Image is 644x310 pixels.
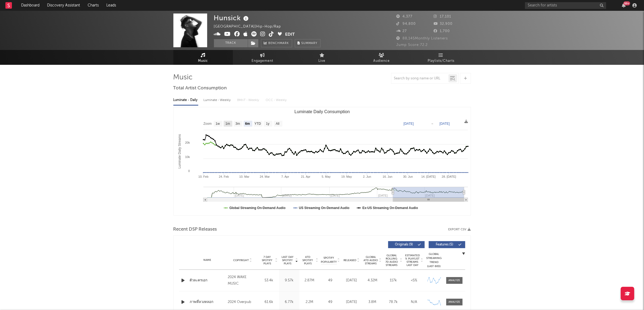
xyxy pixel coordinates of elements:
text: 10k [185,155,190,159]
div: 2.2M [301,299,318,305]
text: 14. [DATE] [421,175,435,178]
span: 4,377 [397,15,413,18]
span: ATD Spotify Plays [301,255,315,265]
div: Global Streaming Trend (Last 60D) [426,252,442,268]
button: Track [214,39,248,47]
text: [DATE] [440,122,450,126]
a: Playlists/Charts [411,50,471,65]
span: Jump Score: 72.2 [397,43,428,47]
text: 28. [DATE] [442,175,456,178]
span: Estimated % Playlist Streams Last Day [405,254,420,267]
text: YTD [254,122,261,126]
span: Recent DSP Releases [173,226,217,233]
input: Search for artists [525,2,606,9]
span: 7 Day Spotify Plays [260,255,275,265]
span: Total Artist Consumption [173,85,227,92]
div: [DATE] [343,299,361,305]
div: 117k [384,278,402,283]
a: ตัวละครเอก [190,278,225,283]
svg: Luminate Daily Consumption [174,107,471,215]
div: 53.4k [260,278,278,283]
button: Export CSV [448,228,471,231]
text: [DATE] [404,122,414,126]
text: 0 [188,169,190,173]
button: Originals(9) [388,241,425,248]
span: Spotify Popularity [321,256,337,264]
a: Music [173,50,233,65]
text: 7. Apr [281,175,289,178]
text: 6m [245,122,250,126]
span: Music [198,58,208,64]
text: Global Streaming On-Demand Audio [229,206,286,210]
span: Playlists/Charts [428,58,454,64]
span: 88,145 Monthly Listeners [397,37,448,40]
div: Name [190,258,225,262]
div: 99 + [623,1,630,5]
text: 24. Feb [219,175,229,178]
span: Audience [373,58,390,64]
div: 49 [321,278,340,283]
div: Hunsick [214,14,250,22]
text: 1y [266,122,269,126]
span: 27 [397,29,407,33]
text: 3m [235,122,240,126]
div: [DATE] [343,278,361,283]
text: Luminate Daily Consumption [294,109,350,114]
text: 1w [216,122,220,126]
text: 24. Mar [260,175,270,178]
span: Released [344,259,356,262]
span: Global Rolling 7D Audio Streams [384,254,399,267]
span: Global ATD Audio Streams [364,255,378,265]
a: Benchmark [261,39,292,47]
div: Luminate - Daily [173,96,198,105]
text: Ex-US Streaming On-Demand Audio [362,206,418,210]
button: Features(5) [429,241,465,248]
span: Benchmark [269,40,289,47]
text: 1m [225,122,230,126]
div: 78.7k [384,299,402,305]
span: 94,800 [397,22,416,26]
span: Live [319,58,326,64]
text: All [276,122,279,126]
div: 49 [321,299,340,305]
span: Features ( 5 ) [432,243,457,246]
div: 3.8M [364,299,382,305]
span: Copyright [233,259,249,262]
text: 30. Jun [403,175,413,178]
div: <5% [405,278,423,283]
span: 1,700 [434,29,450,33]
a: ภาพที่ลวงหลอก [190,299,225,305]
div: 2.87M [301,278,318,283]
span: Originals ( 9 ) [392,243,417,246]
span: Engagement [252,58,273,64]
div: 2024 WAKE MUSIC [228,274,257,287]
button: Summary [295,39,321,47]
text: 5. May [322,175,331,178]
text: Zoom [203,122,212,126]
span: Last Day Spotify Plays [280,255,295,265]
button: 99+ [622,3,626,8]
text: 19. May [341,175,352,178]
a: Engagement [233,50,292,65]
div: 61.6k [260,299,278,305]
div: 4.32M [364,278,382,283]
div: Luminate - Weekly [204,96,232,105]
text: → [431,122,434,126]
text: 2. Jun [363,175,371,178]
div: 9.57k [280,278,298,283]
text: 10. Mar [239,175,249,178]
a: Live [292,50,352,65]
div: 6.77k [280,299,298,305]
span: 32,900 [434,22,453,26]
input: Search by song name or URL [391,76,448,81]
text: Luminate Daily Streams [177,134,181,169]
span: Summary [302,42,318,45]
text: US Streaming On-Demand Audio [299,206,349,210]
span: 17,101 [434,15,451,18]
button: Edit [285,31,295,38]
text: 21. Apr [301,175,310,178]
text: 20k [185,141,190,144]
div: N/A [405,299,423,305]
